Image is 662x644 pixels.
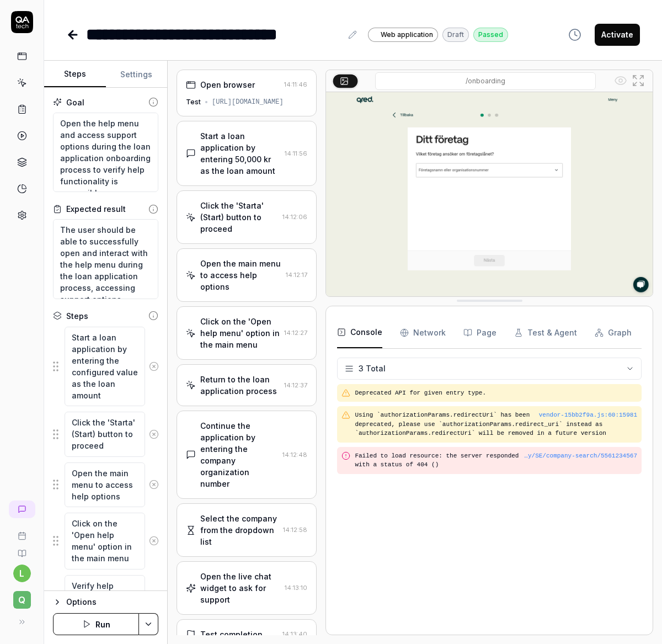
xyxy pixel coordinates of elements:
div: Suggestions [53,574,158,621]
button: Settings [106,61,168,88]
div: Passed [473,28,508,42]
div: Test completion [200,629,263,640]
button: Page [463,317,496,348]
time: 14:12:58 [283,526,307,534]
button: l [13,565,31,582]
button: Open in full screen [629,72,647,89]
div: Suggestions [53,512,158,570]
div: vendor-15bb2f9a.js : 60 : 15981 [539,411,637,420]
div: Suggestions [53,411,158,457]
pre: Failed to load resource: the server responded with a status of 404 () [355,451,637,470]
time: 14:12:06 [282,213,307,221]
a: Documentation [4,540,39,558]
time: 14:12:37 [284,381,307,389]
time: 14:11:46 [284,81,307,88]
div: Draft [442,28,469,42]
div: Start a loan application by entering 50,000 kr as the loan amount [200,130,280,177]
div: Open the main menu to access help options [200,258,281,292]
time: 14:12:17 [286,271,307,279]
span: Web application [381,30,433,40]
a: Web application [368,27,438,42]
time: 14:11:56 [285,150,307,157]
div: Steps [66,310,88,322]
button: Remove step [145,530,162,552]
button: View version history [562,24,588,46]
time: 14:13:10 [285,584,307,592]
div: Test [186,97,201,107]
div: Expected result [66,203,126,215]
button: Activate [595,24,640,46]
div: Select the company from the dropdown list [200,513,279,547]
div: Options [66,595,158,609]
button: Remove step [145,586,162,608]
button: Test & Agent [514,317,577,348]
div: Click the 'Starta' (Start) button to proceed [200,200,278,235]
time: 14:12:48 [282,451,307,459]
img: Screenshot [326,92,653,296]
div: Open the live chat widget to ask for support [200,571,280,605]
div: Return to the loan application process [200,374,280,397]
div: [URL][DOMAIN_NAME] [212,97,284,107]
button: Remove step [145,423,162,445]
span: q [13,591,31,609]
time: 14:12:27 [284,329,307,337]
button: Options [53,595,158,609]
pre: Using `authorizationParams.redirectUri` has been deprecated, please use `authorizationParams.redi... [355,411,637,438]
div: Suggestions [53,326,158,407]
div: Open browser [200,79,255,91]
button: Console [337,317,382,348]
div: Click on the 'Open help menu' option in the main menu [200,316,280,350]
button: Graph [595,317,632,348]
button: vendor-15bb2f9a.js:60:15981 [539,411,637,420]
div: Goal [66,97,84,108]
button: Network [400,317,446,348]
div: Continue the application by entering the company organization number [200,420,278,489]
button: Remove step [145,473,162,496]
button: q [4,582,39,611]
pre: Deprecated API for given entry type. [355,388,637,398]
button: Remove step [145,355,162,377]
a: New conversation [9,501,35,518]
time: 14:13:40 [282,630,307,638]
a: Book a call with us [4,523,39,540]
button: …y/SE/company-search/5561234567 [524,451,637,461]
button: Steps [44,61,106,88]
button: Show all interative elements [612,72,629,89]
div: Suggestions [53,462,158,508]
button: Run [53,613,139,635]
